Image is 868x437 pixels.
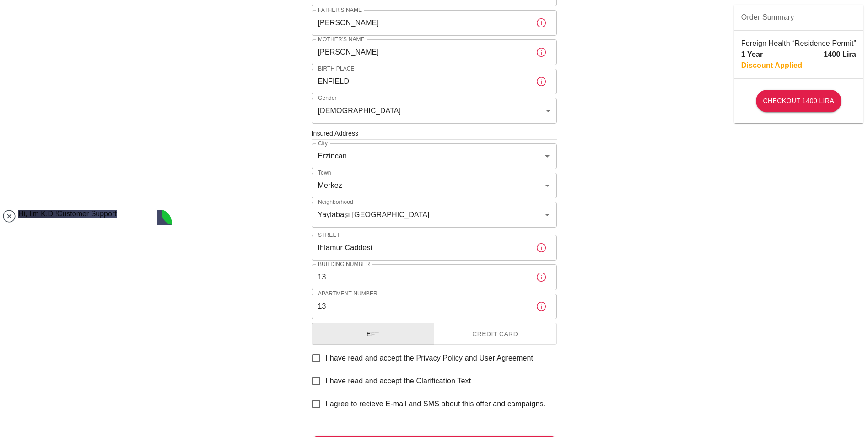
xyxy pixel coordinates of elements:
button: Open [541,150,554,163]
span: I have read and accept the Privacy Policy and User Agreement [326,353,534,364]
label: Neighborhood [318,198,353,206]
button: Checkout 1400 Lira [756,90,842,112]
div: [DEMOGRAPHIC_DATA] [312,98,557,124]
label: Father's Name [318,6,362,14]
label: Mother's Name [318,35,365,43]
label: Birth Place [318,65,355,72]
button: Open [541,208,554,221]
label: Street [318,231,340,239]
p: 1400 Lira [824,49,856,60]
label: Gender [318,94,337,102]
button: Credit Card [434,323,557,345]
h6: Insured Address [312,129,557,139]
label: City [318,139,328,147]
span: I agree to recieve E-mail and SMS about this offer and campaigns. [326,399,546,410]
p: Foreign Health “Residence Permit” [741,38,856,49]
span: Order Summary [741,12,856,23]
p: 1 Year [741,49,763,60]
span: I have read and accept the Clarification Text [326,376,471,387]
p: Discount Applied [741,60,802,71]
label: Town [318,169,331,176]
label: Apartment Number [318,290,377,297]
button: Open [541,179,554,192]
label: Building Number [318,260,370,268]
button: EFT [312,323,435,345]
